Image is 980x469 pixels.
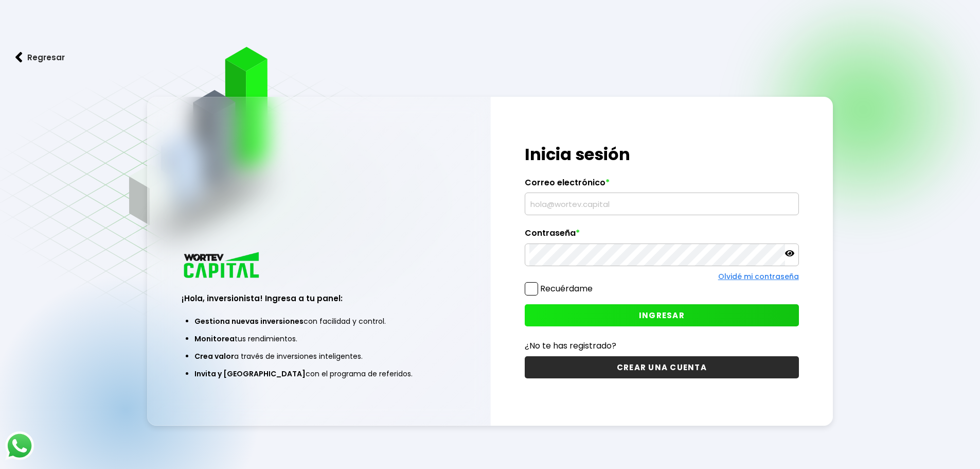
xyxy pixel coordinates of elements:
h3: ¡Hola, inversionista! Ingresa a tu panel: [182,292,456,304]
span: Gestiona nuevas inversiones [194,316,304,326]
li: con facilidad y control. [194,312,443,330]
a: Olvidé mi contraseña [718,271,799,282]
li: a través de inversiones inteligentes. [194,348,443,365]
label: Contraseña [525,228,799,244]
li: con el programa de referidos. [194,365,443,383]
button: INGRESAR [525,304,799,326]
span: INGRESAR [639,310,685,321]
img: logos_whatsapp-icon.242b2217.svg [5,431,34,460]
span: Crea valor [194,351,234,361]
h1: Inicia sesión [525,142,799,167]
img: logo_wortev_capital [182,251,263,281]
input: hola@wortev.capital [529,193,794,215]
img: flecha izquierda [15,52,23,63]
label: Recuérdame [540,283,593,294]
label: Correo electrónico [525,178,799,193]
li: tus rendimientos. [194,330,443,348]
span: Invita y [GEOGRAPHIC_DATA] [194,369,306,379]
p: ¿No te has registrado? [525,339,799,352]
span: Monitorea [194,334,235,344]
button: CREAR UNA CUENTA [525,356,799,378]
a: ¿No te has registrado?CREAR UNA CUENTA [525,339,799,378]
